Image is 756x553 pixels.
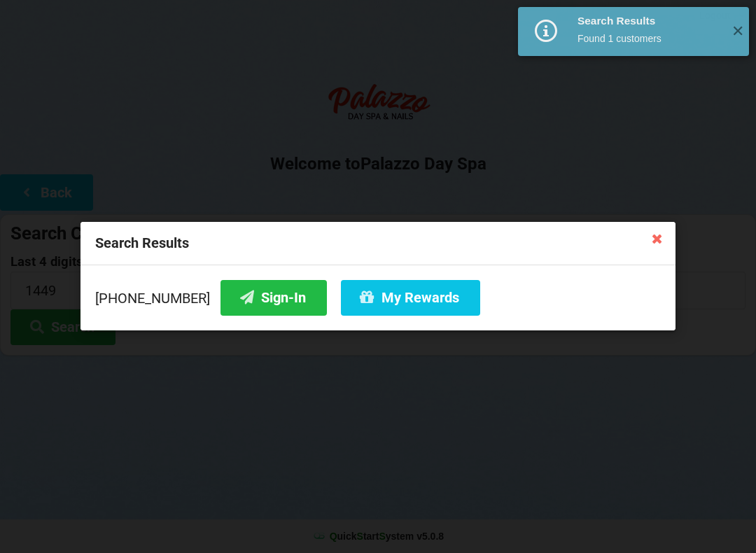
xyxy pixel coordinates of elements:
div: Found 1 customers [577,31,721,45]
button: Sign-In [220,280,327,316]
div: Search Results [577,14,721,28]
div: Search Results [80,222,675,265]
div: [PHONE_NUMBER] [95,280,661,316]
button: My Rewards [341,280,480,316]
